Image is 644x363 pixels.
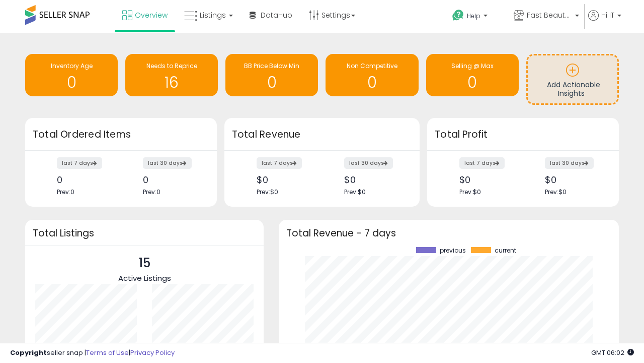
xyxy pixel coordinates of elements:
span: Overview [135,10,168,20]
div: 0 [143,174,199,185]
div: seller snap | | [10,348,175,358]
h1: 0 [30,74,113,91]
span: Fast Beauty ([GEOGRAPHIC_DATA]) [527,10,572,20]
label: last 30 days [545,157,594,169]
span: Hi IT [601,10,614,20]
p: 15 [118,254,171,273]
span: Add Actionable Insights [547,80,600,99]
span: DataHub [261,10,292,20]
i: Get Help [452,9,464,22]
span: Prev: $0 [459,188,481,196]
span: Prev: $0 [257,188,278,196]
a: Terms of Use [86,348,129,357]
span: Prev: 0 [57,188,74,196]
h3: Total Revenue - 7 days [286,229,611,237]
div: $0 [459,174,516,185]
div: $0 [545,174,601,185]
span: Needs to Reprice [146,62,197,70]
a: Non Competitive 0 [326,54,418,96]
label: last 7 days [459,157,505,169]
span: Non Competitive [347,62,397,70]
span: Help [467,12,480,20]
span: 2025-09-11 06:02 GMT [591,348,634,357]
h3: Total Revenue [232,128,412,142]
span: Active Listings [118,273,171,283]
a: Hi IT [588,10,621,33]
span: previous [440,247,466,254]
div: $0 [344,174,402,185]
label: last 7 days [257,157,302,169]
div: $0 [257,174,314,185]
a: Privacy Policy [130,348,175,357]
a: Selling @ Max 0 [426,54,519,96]
h3: Total Profit [435,128,611,142]
h1: 16 [130,74,213,91]
h3: Total Ordered Items [33,128,209,142]
div: 0 [57,174,113,185]
label: last 30 days [143,157,192,169]
label: last 30 days [344,157,393,169]
h3: Total Listings [33,229,256,237]
h1: 0 [431,74,514,91]
span: BB Price Below Min [244,62,299,70]
strong: Copyright [10,348,47,357]
span: Selling @ Max [451,62,494,70]
span: Prev: 0 [143,188,160,196]
h1: 0 [331,74,413,91]
label: last 7 days [57,157,102,169]
span: Prev: $0 [344,188,366,196]
a: Inventory Age 0 [25,54,118,96]
span: Listings [200,10,226,20]
a: Add Actionable Insights [528,55,617,103]
h1: 0 [230,74,313,91]
a: Needs to Reprice 16 [125,54,218,96]
span: Prev: $0 [545,188,567,196]
a: BB Price Below Min 0 [225,54,318,96]
span: Inventory Age [51,62,93,70]
span: current [495,247,516,254]
a: Help [444,2,505,33]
